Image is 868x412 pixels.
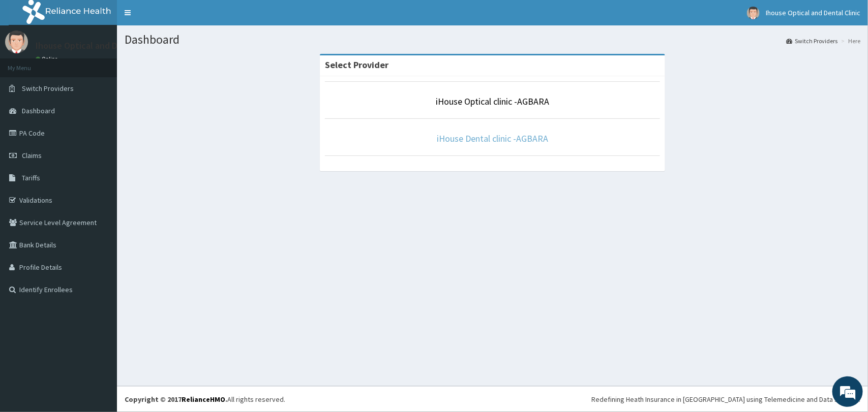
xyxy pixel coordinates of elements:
[5,30,28,53] img: User Image
[747,7,760,19] img: User Image
[22,173,40,182] span: Tariffs
[437,133,548,144] a: iHouse Dental clinic -AGBARA
[786,37,837,45] a: Switch Providers
[125,395,227,404] strong: Copyright © 2017 .
[766,8,860,17] span: Ihouse Optical and Dental Clinic
[36,55,60,62] a: Online
[117,386,868,412] footer: All rights reserved.
[436,96,549,107] a: iHouse Optical clinic -AGBARA
[36,41,162,50] p: Ihouse Optical and Dental Clinic
[591,394,860,404] div: Redefining Heath Insurance in [GEOGRAPHIC_DATA] using Telemedicine and Data Science!
[325,59,388,71] strong: Select Provider
[182,395,225,404] a: RelianceHMO
[22,151,42,160] span: Claims
[59,128,140,231] span: We're online!
[53,57,171,70] div: Chat with us now
[125,33,860,46] h1: Dashboard
[839,37,860,45] li: Here
[22,106,55,115] span: Dashboard
[19,51,41,76] img: d_794563401_company_1708531726252_794563401
[167,5,191,29] div: Minimize live chat window
[5,277,194,313] textarea: Type your message and hit 'Enter'
[22,84,74,93] span: Switch Providers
